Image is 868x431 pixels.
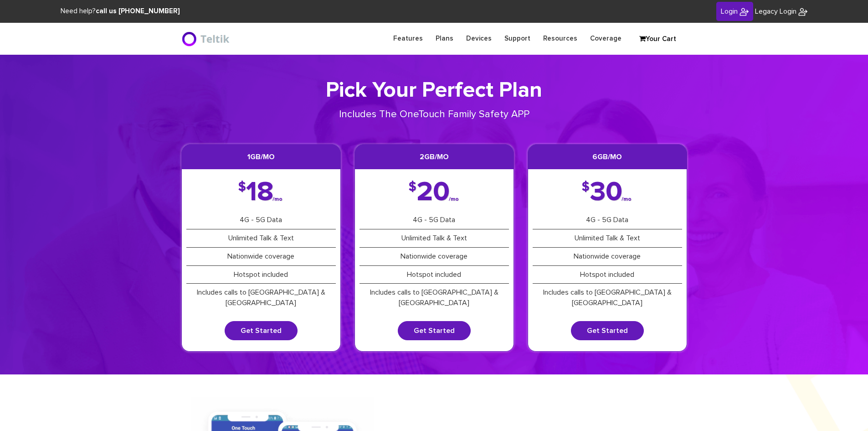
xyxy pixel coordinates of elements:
[186,266,336,284] li: Hotspot included
[238,183,246,192] span: $
[537,30,584,47] a: Resources
[409,183,416,192] span: $
[181,30,232,48] img: BriteX
[387,30,429,47] a: Features
[584,30,628,47] a: Coverage
[355,145,514,169] h3: 2GB/mo
[429,30,460,47] a: Plans
[740,7,749,16] img: BriteX
[186,284,336,312] li: Includes calls to [GEOGRAPHIC_DATA] & [GEOGRAPHIC_DATA]
[755,8,796,15] span: Legacy Login
[360,266,509,284] li: Hotspot included
[360,229,509,248] li: Unlimited Talk & Text
[533,248,682,266] li: Nationwide coverage
[360,284,509,312] li: Includes calls to [GEOGRAPHIC_DATA] & [GEOGRAPHIC_DATA]
[238,183,283,202] div: 18
[533,284,682,312] li: Includes calls to [GEOGRAPHIC_DATA] & [GEOGRAPHIC_DATA]
[409,183,460,202] div: 20
[460,30,498,47] a: Devices
[360,248,509,266] li: Nationwide coverage
[755,6,807,17] a: Legacy Login
[533,229,682,248] li: Unlimited Talk & Text
[186,211,336,229] li: 4G - 5G Data
[582,183,590,192] span: $
[498,30,537,47] a: Support
[272,197,282,201] span: /mo
[308,108,560,122] p: Includes The OneTouch Family Safety APP
[582,183,632,202] div: 30
[528,145,687,169] h3: 6GB/mo
[621,197,632,201] span: /mo
[635,32,680,46] a: Your Cart
[225,321,298,340] a: Get Started
[533,211,682,229] li: 4G - 5G Data
[360,211,509,229] li: 4G - 5G Data
[571,321,644,340] a: Get Started
[61,8,180,15] span: Need help?
[533,266,682,284] li: Hotspot included
[398,321,471,340] a: Get Started
[721,8,738,15] span: Login
[182,145,340,169] h3: 1GB/mo
[798,7,807,16] img: BriteX
[181,78,687,104] h1: Pick Your Perfect Plan
[186,229,336,248] li: Unlimited Talk & Text
[186,248,336,266] li: Nationwide coverage
[96,8,180,15] strong: call us [PHONE_NUMBER]
[449,197,459,201] span: /mo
